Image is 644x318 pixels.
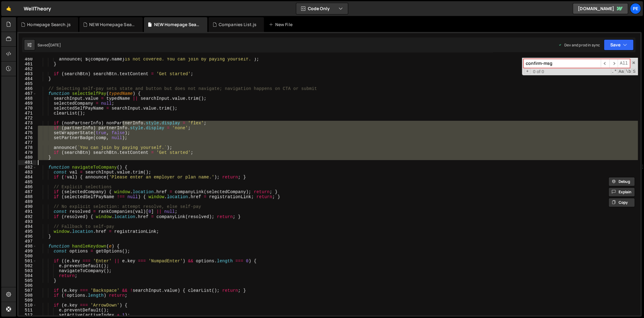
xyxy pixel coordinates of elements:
[18,116,37,121] div: 472
[18,77,37,81] div: 464
[89,22,135,28] div: NEW Homepage Search.css
[18,199,37,204] div: 489
[18,175,37,180] div: 484
[558,42,600,48] div: Dev and prod in sync
[18,253,37,258] div: 500
[27,22,71,28] div: Homepage Search.js
[18,96,37,101] div: 468
[18,135,37,140] div: 476
[1,1,16,16] a: 🤙
[618,59,630,68] span: Alt-Enter
[632,69,636,75] span: Search In Selection
[18,194,37,199] div: 488
[18,239,37,244] div: 497
[18,81,37,86] div: 465
[18,312,37,317] div: 512
[18,303,37,308] div: 510
[18,234,37,239] div: 496
[18,288,37,293] div: 507
[611,69,617,75] span: RegExp Search
[38,42,61,48] div: Saved
[18,62,37,67] div: 461
[18,150,37,155] div: 479
[18,219,37,224] div: 493
[18,308,37,312] div: 511
[531,69,547,74] span: 0 of 0
[154,22,200,28] div: NEW Homepage Search.js
[18,190,37,194] div: 487
[18,209,37,214] div: 491
[18,214,37,219] div: 492
[608,198,635,207] button: Copy
[608,177,635,186] button: Debug
[601,59,609,68] span: ​
[18,180,37,185] div: 485
[625,69,631,75] span: Whole Word Search
[573,3,628,14] a: [DOMAIN_NAME]
[18,249,37,253] div: 499
[18,185,37,190] div: 486
[630,3,641,14] a: Pe
[608,187,635,197] button: Explain
[18,111,37,116] div: 471
[24,5,51,12] div: WellTheory
[18,67,37,72] div: 462
[18,283,37,288] div: 506
[18,229,37,234] div: 495
[18,126,37,131] div: 474
[18,298,37,303] div: 509
[18,258,37,263] div: 501
[296,3,348,14] button: Code Only
[18,268,37,273] div: 503
[18,293,37,298] div: 508
[219,22,257,28] div: Companies List.js
[18,204,37,209] div: 490
[18,72,37,77] div: 463
[18,165,37,170] div: 482
[18,57,37,62] div: 460
[18,273,37,278] div: 504
[18,244,37,249] div: 498
[609,59,618,68] span: ​
[18,263,37,268] div: 502
[18,106,37,111] div: 470
[18,224,37,229] div: 494
[18,86,37,91] div: 466
[18,91,37,96] div: 467
[18,155,37,160] div: 480
[18,170,37,175] div: 483
[49,42,61,48] div: [DATE]
[18,145,37,150] div: 478
[269,22,295,28] div: New File
[18,278,37,283] div: 505
[18,131,37,135] div: 475
[523,59,601,68] input: Search for
[18,160,37,165] div: 481
[18,121,37,126] div: 473
[618,69,624,75] span: CaseSensitive Search
[604,39,634,50] button: Save
[18,101,37,106] div: 469
[18,140,37,145] div: 477
[524,69,531,74] span: Toggle Replace mode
